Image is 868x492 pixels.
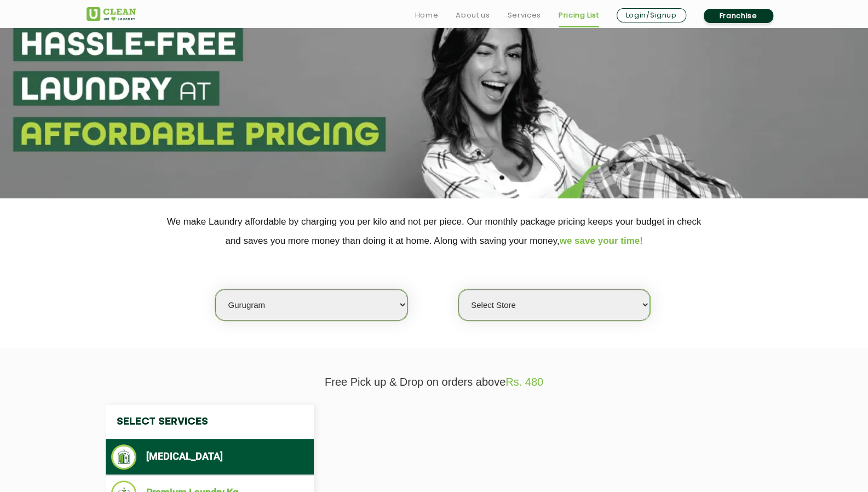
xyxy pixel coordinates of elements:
[559,9,599,22] a: Pricing List
[617,8,686,22] a: Login/Signup
[704,9,773,23] a: Franchise
[456,9,490,22] a: About us
[507,9,541,22] a: Services
[87,376,782,388] p: Free Pick up & Drop on orders above
[111,444,308,470] li: [MEDICAL_DATA]
[415,9,439,22] a: Home
[111,444,137,470] img: Dry Cleaning
[505,376,543,388] span: Rs. 480
[560,236,643,246] span: we save your time!
[106,405,314,439] h4: Select Services
[87,212,782,250] p: We make Laundry affordable by charging you per kilo and not per piece. Our monthly package pricin...
[87,7,136,21] img: UClean Laundry and Dry Cleaning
